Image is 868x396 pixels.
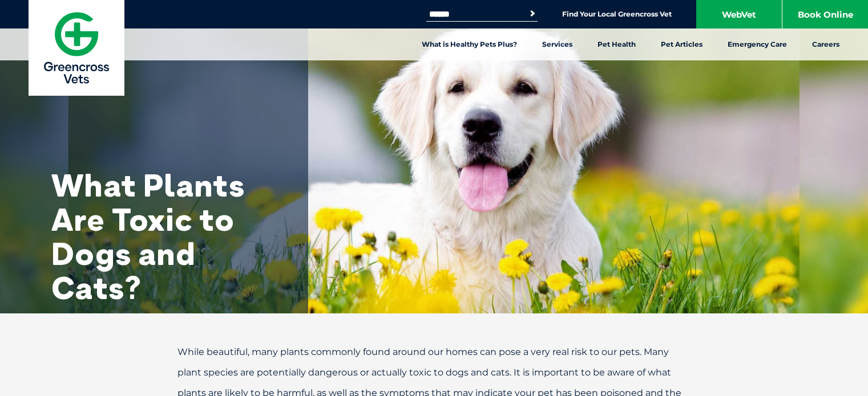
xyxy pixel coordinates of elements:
a: Pet Articles [648,28,715,60]
h1: What Plants Are Toxic to Dogs and Cats? [51,168,280,305]
a: What is Healthy Pets Plus? [409,28,530,60]
a: Services [530,28,585,60]
a: Pet Health [585,28,648,60]
a: Emergency Care [715,28,800,60]
a: Find Your Local Greencross Vet [562,10,672,19]
a: Careers [800,28,852,60]
button: Search [527,8,538,19]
